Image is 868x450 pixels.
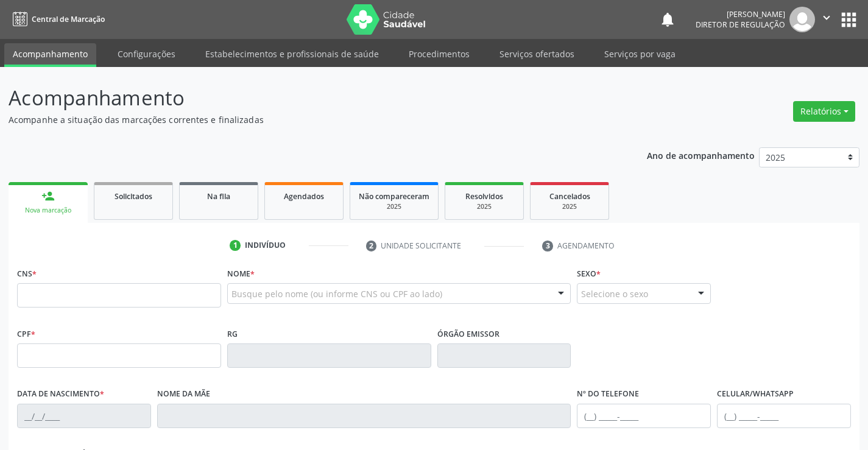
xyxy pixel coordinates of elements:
[359,191,429,202] span: Não compareceram
[577,404,711,428] input: (__) _____-_____
[4,43,96,67] a: Acompanhamento
[9,83,604,113] p: Acompanhamento
[17,206,79,215] div: Nova marcação
[596,43,684,65] a: Serviços por vaga
[838,9,859,30] button: apps
[581,287,648,300] span: Selecione o sexo
[491,43,583,65] a: Serviços ofertados
[207,191,230,202] span: Na fila
[696,19,785,30] span: Diretor de regulação
[815,7,838,32] button: 
[109,43,184,65] a: Configurações
[157,385,210,404] label: Nome da mãe
[197,43,387,65] a: Estabelecimentos e profissionais de saúde
[245,240,286,251] div: Indivíduo
[17,325,35,343] label: CPF
[820,11,833,24] i: 
[717,385,794,404] label: Celular/WhatsApp
[647,147,755,163] p: Ano de acompanhamento
[32,14,105,24] span: Central de Marcação
[359,202,429,211] div: 2025
[17,404,151,428] input: __/__/____
[115,191,152,202] span: Solicitados
[284,191,324,202] span: Agendados
[659,11,676,28] button: notifications
[437,325,499,343] label: Órgão emissor
[465,191,503,202] span: Resolvidos
[41,189,55,203] div: person_add
[227,325,238,343] label: RG
[17,385,104,404] label: Data de nascimento
[696,9,785,19] div: [PERSON_NAME]
[577,264,601,283] label: Sexo
[454,202,515,211] div: 2025
[231,287,442,300] span: Busque pelo nome (ou informe CNS ou CPF ao lado)
[539,202,600,211] div: 2025
[9,9,105,29] a: Central de Marcação
[793,101,855,122] button: Relatórios
[717,404,851,428] input: (__) _____-_____
[17,264,37,283] label: CNS
[577,385,639,404] label: Nº do Telefone
[227,264,255,283] label: Nome
[400,43,478,65] a: Procedimentos
[789,7,815,32] img: img
[549,191,590,202] span: Cancelados
[9,113,604,126] p: Acompanhe a situação das marcações correntes e finalizadas
[230,240,241,251] div: 1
